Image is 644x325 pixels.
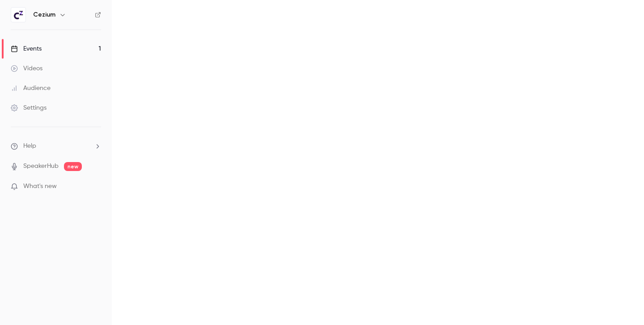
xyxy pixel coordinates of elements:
[23,141,36,151] span: Help
[33,10,55,19] h6: Cezium
[11,84,51,93] div: Audience
[11,141,101,151] li: help-dropdown-opener
[11,44,42,53] div: Events
[11,8,25,22] img: Cezium
[11,64,42,73] div: Videos
[23,162,59,171] a: SpeakerHub
[23,182,57,191] span: What's new
[64,162,82,171] span: new
[11,103,47,112] div: Settings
